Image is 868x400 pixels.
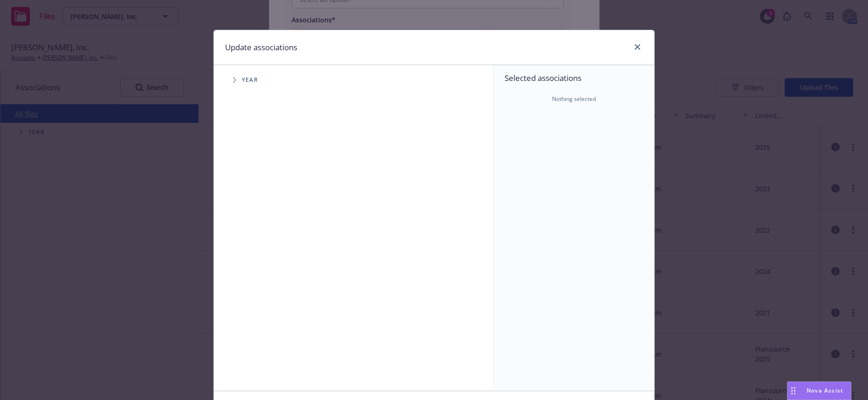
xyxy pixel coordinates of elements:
span: Nothing selected [552,95,596,103]
span: Year [242,77,258,83]
div: Tree Example [214,71,493,89]
button: Nova Assist [787,381,851,400]
span: Selected associations [505,73,643,84]
span: Nova Assist [806,387,843,394]
div: Drag to move [787,382,799,400]
h1: Update associations [225,41,297,53]
a: close [632,41,643,53]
